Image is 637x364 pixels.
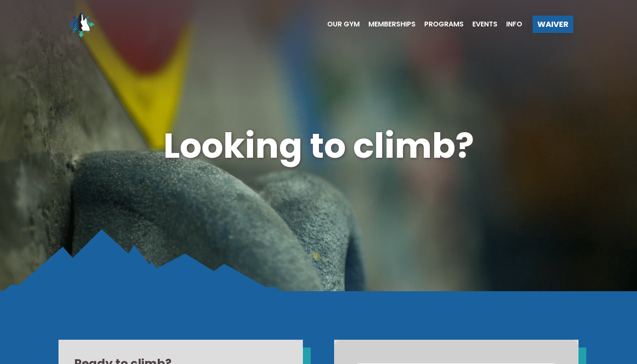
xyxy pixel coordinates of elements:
[472,21,497,28] span: Events
[533,16,573,33] a: Waiver
[464,21,497,28] a: Events
[506,21,522,28] span: Info
[424,21,464,28] span: Programs
[64,7,98,42] img: North Wall Logo
[318,21,360,28] a: Our Gym
[368,21,416,28] span: Memberships
[360,21,416,28] a: Memberships
[327,21,360,28] span: Our Gym
[537,20,569,28] span: Waiver
[416,21,464,28] a: Programs
[497,21,522,28] a: Info
[58,121,578,170] h1: Looking to climb?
